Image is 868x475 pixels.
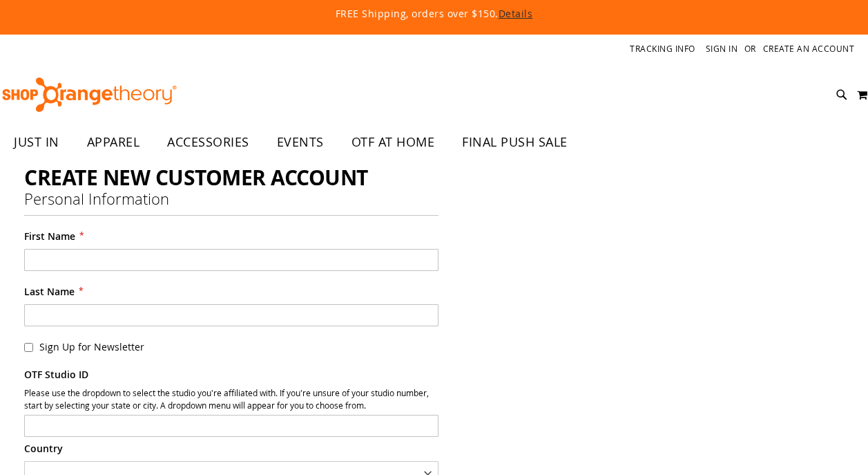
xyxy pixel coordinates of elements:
[24,387,438,414] p: Please use the dropdown to select the studio you're affiliated with. If you're unsure of your stu...
[338,127,449,158] a: OTF AT HOME
[24,285,75,299] span: Last Name
[263,127,338,158] a: EVENTS
[706,43,738,55] a: Sign In
[462,127,568,158] span: FINAL PUSH SALE
[14,127,59,158] span: JUST IN
[763,43,855,55] a: Create an Account
[153,127,263,158] a: ACCESSORIES
[499,7,533,20] a: Details
[630,43,695,55] a: Tracking Info
[24,442,63,455] span: Country
[24,368,88,381] span: OTF Studio ID
[39,340,144,353] span: Sign Up for Newsletter
[277,127,324,158] span: EVENTS
[351,127,435,158] span: OTF AT HOME
[448,127,581,158] a: FINAL PUSH SALE
[73,127,154,158] a: APPAREL
[24,163,368,192] span: Create New Customer Account
[24,230,75,243] span: First Name
[50,7,818,21] p: FREE Shipping, orders over $150.
[167,127,249,158] span: ACCESSORIES
[87,127,140,158] span: APPAREL
[24,189,169,209] span: Personal Information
